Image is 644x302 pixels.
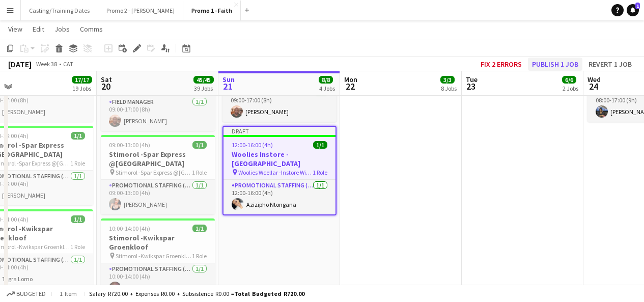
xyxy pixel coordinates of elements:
span: 21 [221,80,235,92]
span: Sun [222,75,235,84]
span: 23 [464,80,478,92]
button: Publish 1 job [528,58,582,71]
span: 45/45 [193,76,214,84]
span: 10:00-14:00 (4h) [109,225,150,232]
span: 17/17 [72,76,92,84]
span: Stimorol -Kwikspar Groenkloof [116,252,192,260]
div: 2 Jobs [563,85,578,92]
div: 8 Jobs [441,85,457,92]
div: 4 Jobs [319,85,335,92]
app-job-card: 09:00-17:00 (8h)1/1Stimorol -GP Stimorol -GP1 RoleField Manager1/109:00-17:00 (8h)[PERSON_NAME] [101,61,215,131]
span: 1 Role [192,169,207,176]
button: Fix 2 errors [477,58,526,71]
app-card-role: Promotional Staffing (Brand Ambassadors)1/109:00-13:00 (4h)[PERSON_NAME] [101,180,215,214]
button: Promo 1 - Faith [183,1,241,20]
div: Draft [223,127,335,135]
span: 1 Role [70,159,85,167]
span: Mon [344,75,357,84]
app-card-role: Promotional Staffing (Brand Ambassadors)1/112:00-16:00 (4h)Azizipho Ntongana [223,180,335,214]
span: 24 [586,80,601,92]
span: 1 Role [313,169,327,176]
span: Edit [33,24,44,34]
div: Salary R720.00 + Expenses R0.00 + Subsistence R0.00 = [89,290,304,297]
app-job-card: Draft12:00-16:00 (4h)1/1Woolies Instore - [GEOGRAPHIC_DATA] Woolies Wcellar -Instore Wine Tasting... [222,126,337,215]
div: 19 Jobs [72,85,92,92]
span: 1 item [56,290,80,297]
h3: Stimorol -Spar Express @[GEOGRAPHIC_DATA] [101,150,215,168]
div: 39 Jobs [194,85,213,92]
button: Revert 1 job [584,58,636,71]
span: 12:00-16:00 (4h) [232,141,273,149]
span: 1/1 [71,215,85,223]
a: Jobs [50,22,74,36]
span: 6/6 [562,76,576,84]
span: Stimorol -Spar Express @[GEOGRAPHIC_DATA] [116,169,192,176]
button: Promo 2 - [PERSON_NAME] [98,1,183,20]
h3: Stimorol -Kwikspar Groenkloof [101,233,215,252]
span: 3/3 [440,76,455,84]
span: Total Budgeted R720.00 [234,290,304,297]
span: 09:00-13:00 (4h) [109,141,150,149]
button: Budgeted [5,288,47,299]
div: CAT [63,60,73,68]
button: Casting/Training Dates [21,1,98,20]
span: 1/1 [313,141,327,149]
a: Edit [29,22,48,36]
h3: Woolies Instore - [GEOGRAPHIC_DATA] [223,150,335,168]
span: Sat [101,75,112,84]
a: 1 [627,4,639,16]
a: View [4,22,26,36]
div: [DATE] [8,59,32,69]
span: Jobs [54,24,70,34]
app-card-role: Promotional Staffing (Brand Ambassadors)1/110:00-14:00 (4h)Tegra Lomo [101,263,215,298]
a: Comms [76,22,107,36]
span: Week 38 [34,60,59,68]
span: 1/1 [71,132,85,140]
span: 1 [635,3,640,9]
app-job-card: 09:00-13:00 (4h)1/1Stimorol -Spar Express @[GEOGRAPHIC_DATA] Stimorol -Spar Express @[GEOGRAPHIC_... [101,135,215,214]
span: 20 [99,80,112,92]
span: 8/8 [319,76,333,84]
span: Tue [466,75,478,84]
span: 1 Role [192,252,207,260]
span: 1 Role [70,243,85,251]
span: 22 [343,80,357,92]
app-card-role: Field Manager1/109:00-17:00 (8h)[PERSON_NAME] [222,87,337,122]
span: 1/1 [192,225,207,232]
span: 1/1 [192,141,207,149]
span: Budgeted [16,290,46,297]
span: Woolies Wcellar -Instore Wine Tasting Table Bay [238,169,313,176]
app-card-role: Field Manager1/109:00-17:00 (8h)[PERSON_NAME] [101,96,215,131]
span: Comms [80,24,103,34]
span: View [8,24,22,34]
span: Wed [587,75,601,84]
app-job-card: 10:00-14:00 (4h)1/1Stimorol -Kwikspar Groenkloof Stimorol -Kwikspar Groenkloof1 RolePromotional S... [101,218,215,298]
